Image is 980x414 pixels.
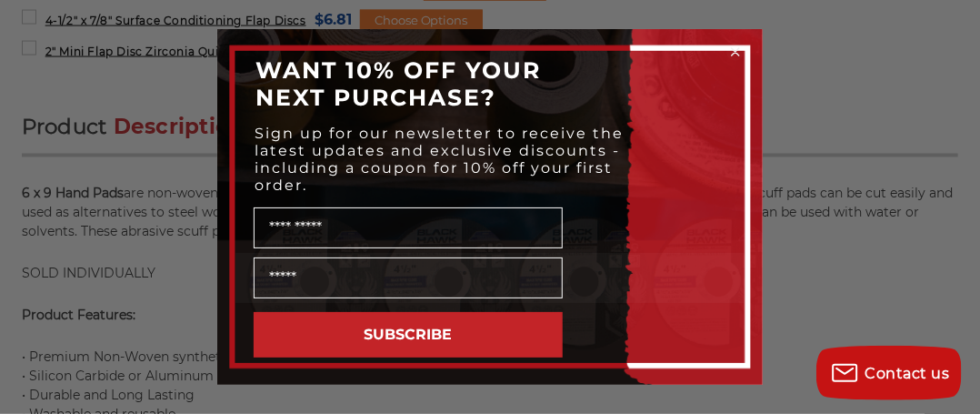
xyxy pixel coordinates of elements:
input: Email [254,257,563,298]
button: SUBSCRIBE [254,312,563,358]
span: Contact us [865,365,950,382]
span: Sign up for our newsletter to receive the latest updates and exclusive discounts - including a co... [255,125,624,194]
button: Close dialog [726,43,745,61]
span: WANT 10% OFF YOUR NEXT PURCHASE? [255,56,541,111]
button: Contact us [816,346,962,400]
